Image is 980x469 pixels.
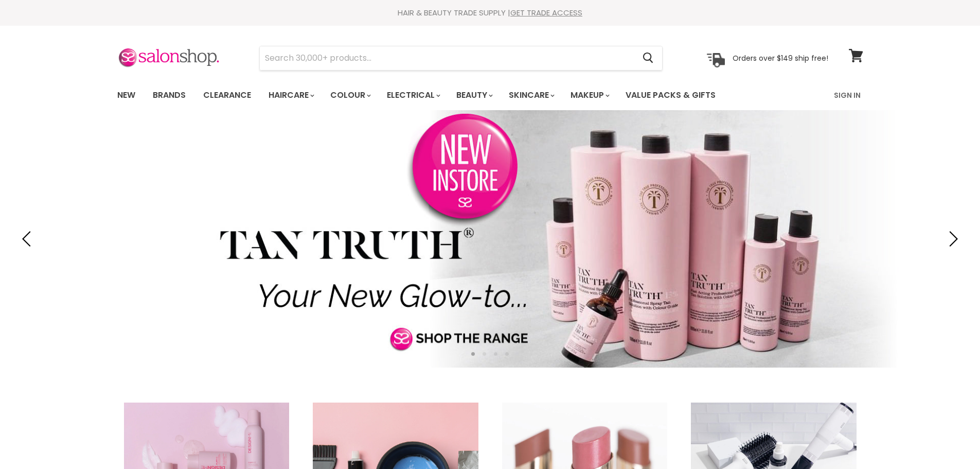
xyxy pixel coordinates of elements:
a: Electrical [379,84,447,106]
a: Brands [145,84,193,106]
a: Sign In [828,84,867,106]
form: Product [259,46,663,71]
a: Skincare [501,84,561,106]
a: Colour [323,84,377,106]
a: New [110,84,143,106]
a: Makeup [563,84,616,106]
button: Previous [18,229,39,249]
button: Search [635,46,662,70]
a: Value Packs & Gifts [618,84,723,106]
p: Orders over $149 ship free! [733,53,828,62]
li: Page dot 3 [494,352,497,356]
li: Page dot 4 [505,352,509,356]
a: Haircare [261,84,320,106]
button: Next [941,229,962,249]
iframe: Gorgias live chat messenger [929,421,970,459]
nav: Main [104,80,876,110]
ul: Main menu [110,80,776,110]
a: GET TRADE ACCESS [510,7,582,18]
a: Beauty [449,84,499,106]
a: Clearance [195,84,259,106]
input: Search [260,46,635,70]
li: Page dot 2 [483,352,486,356]
li: Page dot 1 [471,352,475,356]
div: HAIR & BEAUTY TRADE SUPPLY | [104,8,876,18]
